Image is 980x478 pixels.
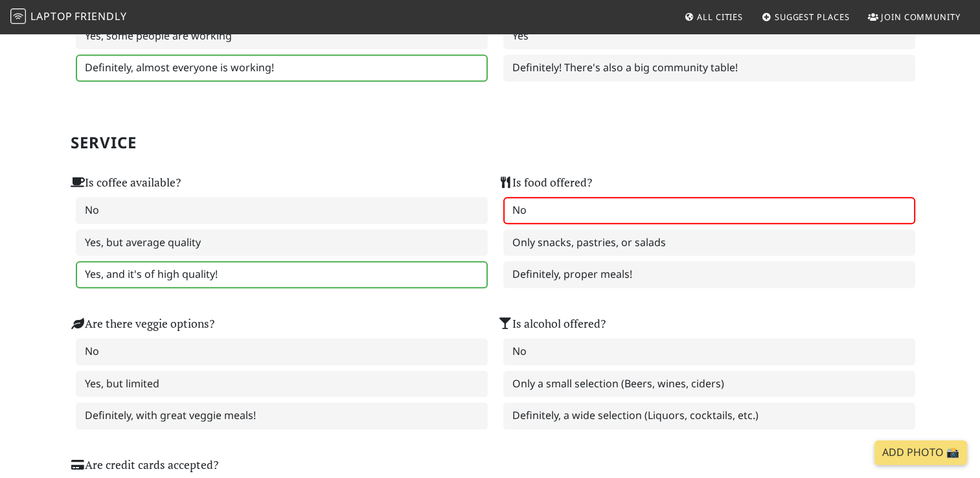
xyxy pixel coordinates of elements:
label: Is coffee available? [71,174,181,192]
label: Yes, but average quality [76,229,488,256]
label: Definitely, with great veggie meals! [76,402,488,429]
label: Only snacks, pastries, or salads [503,229,915,256]
label: Is alcohol offered? [498,315,606,333]
label: Definitely, a wide selection (Liquors, cocktails, etc.) [503,402,915,429]
label: No [76,197,488,224]
label: Definitely! There's also a big community table! [503,54,915,82]
label: Only a small selection (Beers, wines, ciders) [503,370,915,398]
label: Yes, but limited [76,370,488,398]
span: Laptop [30,9,73,23]
label: Definitely, proper meals! [503,261,915,288]
a: Suggest Places [757,5,855,28]
a: All Cities [679,5,748,28]
label: Is food offered? [498,174,592,192]
label: No [503,338,915,365]
label: Definitely, almost everyone is working! [76,54,488,82]
label: No [503,197,915,224]
img: LaptopFriendly [10,8,26,24]
span: Suggest Places [775,11,850,23]
h2: Service [71,133,910,152]
label: Are credit cards accepted? [71,456,218,474]
span: Join Community [881,11,961,23]
span: All Cities [697,11,743,23]
label: Are there veggie options? [71,315,214,333]
label: No [76,338,488,365]
a: LaptopFriendly LaptopFriendly [10,6,127,28]
span: Friendly [74,9,126,23]
label: Yes, and it's of high quality! [76,261,488,288]
label: Yes [503,23,915,50]
a: Join Community [863,5,966,28]
label: Yes, some people are working [76,23,488,50]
